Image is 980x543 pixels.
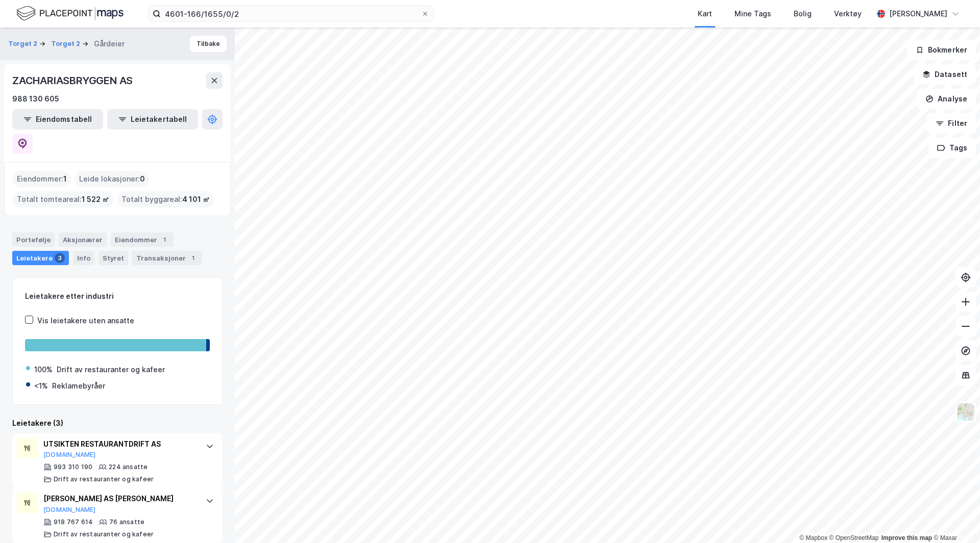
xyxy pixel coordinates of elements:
div: Verktøy [834,8,862,20]
span: 1 [63,173,67,185]
div: Totalt tomteareal : [13,191,113,208]
a: Improve this map [881,534,932,541]
div: Totalt byggareal : [117,191,214,208]
div: Drift av restauranter og kafeer [54,475,154,483]
div: Vis leietakere uten ansatte [37,315,134,327]
div: Portefølje [12,232,55,247]
div: Reklamebyråer [52,380,105,392]
div: [PERSON_NAME] [889,8,947,20]
button: Torget 2 [51,39,82,49]
img: Z [956,402,975,422]
button: Tilbake [190,36,227,52]
div: Bolig [794,8,812,20]
button: Analyse [917,89,976,109]
div: ZACHARIASBRYGGEN AS [12,72,135,89]
div: Eiendommer : [13,171,71,187]
button: Bokmerker [907,40,976,60]
div: [PERSON_NAME] AS [PERSON_NAME] [43,493,195,505]
div: Mine Tags [734,8,771,20]
div: Leietakere [12,251,69,265]
div: Leide lokasjoner : [75,171,149,187]
div: Gårdeier [94,38,125,50]
div: Leietakere etter industri [25,290,210,302]
div: Leietakere (3) [12,417,223,429]
span: 0 [140,173,145,185]
div: Kontrollprogram for chat [929,494,980,543]
div: 918 767 614 [54,518,93,526]
div: 3 [55,253,65,263]
div: 1 [188,253,198,263]
div: 993 310 190 [54,463,92,471]
div: 988 130 605 [12,93,59,105]
button: Datasett [914,64,976,85]
button: Eiendomstabell [12,109,103,130]
button: Leietakertabell [107,109,198,130]
div: 224 ansatte [109,463,148,471]
a: OpenStreetMap [829,534,879,541]
div: UTSIKTEN RESTAURANTDRIFT AS [43,438,195,450]
iframe: Chat Widget [929,494,980,543]
span: 1 522 ㎡ [82,193,109,205]
button: Torget 2 [8,39,39,49]
div: Kart [698,8,712,20]
div: Aksjonærer [59,232,107,247]
div: <1% [34,380,48,392]
div: Eiendommer [111,232,174,247]
div: 76 ansatte [109,518,144,526]
button: [DOMAIN_NAME] [43,451,96,459]
div: Styret [99,251,128,265]
span: 4 101 ㎡ [182,193,210,205]
img: logo.f888ab2527a4732fd821a326f86c7f29.svg [16,5,124,22]
div: Transaksjoner [132,251,202,265]
div: Drift av restauranter og kafeer [54,530,154,538]
div: Info [73,251,94,265]
button: Tags [928,138,976,158]
button: [DOMAIN_NAME] [43,506,96,514]
div: 1 [159,235,169,245]
button: Filter [927,113,976,134]
input: Søk på adresse, matrikkel, gårdeiere, leietakere eller personer [161,6,421,21]
a: Mapbox [799,534,827,541]
div: Drift av restauranter og kafeer [57,364,165,376]
div: 100% [34,364,53,376]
